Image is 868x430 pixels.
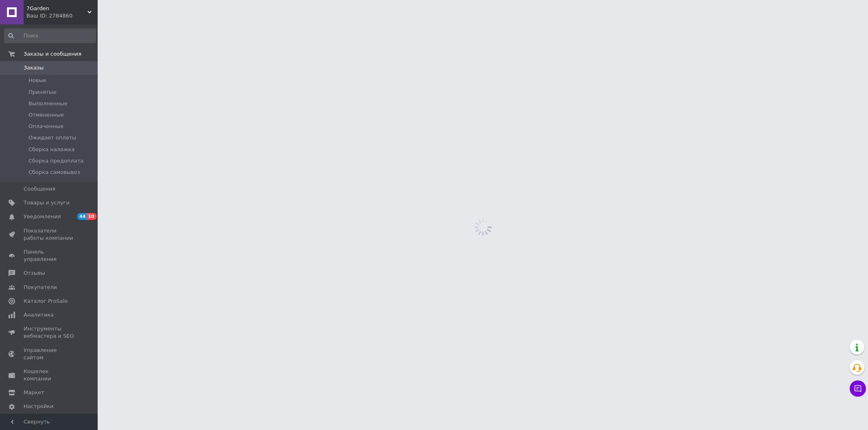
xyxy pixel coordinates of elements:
span: Принятые [28,89,57,96]
span: 7Garden [26,5,87,12]
span: Настройки [24,403,53,410]
span: Отмененные [28,111,64,119]
span: Заказы [24,64,44,72]
span: Сборка наложка [28,146,75,153]
span: Оплаченные [28,123,63,130]
span: Выполненные [28,100,68,107]
span: Инструменты вебмастера и SEO [24,325,75,340]
span: Сборка самовывоз [28,169,80,176]
input: Поиск [4,28,96,43]
img: spinner_grey-bg-hcd09dd2d8f1a785e3413b09b97f8118e7.gif [472,216,494,238]
span: Панель управления [24,248,75,263]
span: Сообщения [24,185,55,193]
span: Товары и услуги [24,199,70,206]
span: Покупатели [24,284,57,291]
span: Ожидает оплаты [28,134,77,141]
span: Кошелек компании [24,368,75,382]
button: Чат с покупателем [850,380,866,397]
span: Заказы и сообщения [24,50,81,58]
span: Новые [28,77,46,84]
span: Управление сайтом [24,347,75,361]
span: Показатели работы компании [24,227,75,242]
span: Отзывы [24,269,45,277]
span: 44 [77,213,87,220]
span: Сборка предоплата [28,157,83,165]
span: Каталог ProSale [24,298,68,305]
span: Аналитика [24,311,54,319]
span: Маркет [24,389,44,396]
span: Уведомления [24,213,61,220]
div: Ваш ID: 2784860 [26,12,98,20]
span: 10 [87,213,96,220]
